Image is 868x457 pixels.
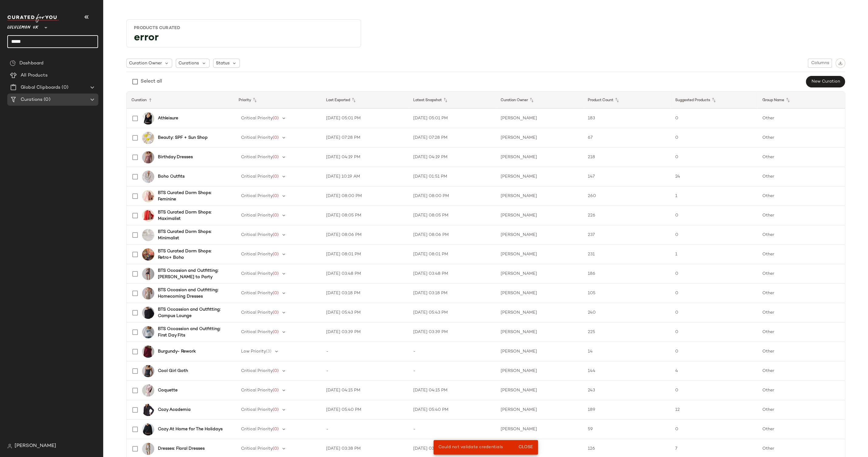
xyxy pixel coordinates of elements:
span: Status [216,60,230,67]
td: [DATE] 08:01 PM [408,245,495,264]
img: 102640356_020_b [142,268,154,280]
td: Other [757,420,845,439]
td: Other [757,245,845,264]
td: [PERSON_NAME] [496,186,583,206]
b: BTS Occasion and Outfitting: Homecoming Dresses [158,287,226,300]
th: Curation Owner [496,92,583,109]
td: 237 [583,225,670,245]
span: Columns [811,61,829,66]
td: 0 [670,381,757,400]
button: Columns [808,59,832,68]
td: [DATE] 07:28 PM [321,128,408,148]
td: [PERSON_NAME] [496,128,583,148]
img: 102187119_066_b [142,190,154,202]
span: [PERSON_NAME] [15,442,56,450]
td: 0 [670,303,757,322]
span: Could not validate credentials [438,445,503,449]
b: Athleisure [158,115,178,121]
td: Other [757,225,845,245]
td: Other [757,206,845,225]
b: BTS Curated Dorm Shops: Retro+ Boho [158,248,226,261]
span: (0) [60,84,68,91]
td: [PERSON_NAME] [496,206,583,225]
img: svg%3e [7,444,12,448]
td: - [321,361,408,381]
span: Critical Priority [241,446,273,451]
td: Other [757,148,845,167]
span: (0) [273,408,279,412]
img: 94373735_001_b [142,423,154,435]
b: Birthday Dresses [158,154,193,160]
b: Coquette [158,387,178,394]
span: (3) [266,349,271,354]
td: 0 [670,420,757,439]
span: (0) [273,116,279,121]
td: [DATE] 08:05 PM [321,206,408,225]
td: 67 [583,128,670,148]
span: (0) [273,291,279,295]
b: BTS Curated Dorm Shops: Maximalist [158,209,226,222]
td: 1 [670,245,757,264]
td: - [408,342,495,361]
td: [DATE] 08:00 PM [321,186,408,206]
td: 226 [583,206,670,225]
span: (0) [273,194,279,198]
td: Other [757,109,845,128]
td: 59 [583,420,670,439]
td: 243 [583,381,670,400]
td: Other [757,322,845,342]
span: (0) [273,446,279,451]
span: (0) [273,135,279,140]
span: Critical Priority [241,369,273,373]
img: 68846146_011_b [142,229,154,241]
span: Critical Priority [241,252,273,257]
b: Cozy Academia [158,407,191,413]
span: Critical Priority [241,388,273,393]
span: (0) [273,271,279,276]
img: 101991065_010_b [142,171,154,183]
td: - [408,361,495,381]
td: 218 [583,148,670,167]
td: [DATE] 04:15 PM [321,381,408,400]
td: 14 [583,342,670,361]
div: Select all [141,78,162,85]
td: [DATE] 08:06 PM [408,225,495,245]
b: BTS Occassion and Outfitting: Campus Lounge [158,306,226,319]
td: [PERSON_NAME] [496,381,583,400]
span: Critical Priority [241,291,273,295]
td: [PERSON_NAME] [496,322,583,342]
td: 186 [583,264,670,284]
td: Other [757,284,845,303]
img: 94615556_009_b [142,404,154,416]
img: 94325602_061_b [142,346,154,358]
button: New Curation [806,76,845,87]
td: 0 [670,322,757,342]
th: Group Name [757,92,845,109]
th: Latest Snapshot [408,92,495,109]
td: [DATE] 01:51 PM [408,167,495,186]
td: [DATE] 03:39 PM [408,322,495,342]
b: Burgundy- Rework [158,348,196,355]
td: 260 [583,186,670,206]
span: (0) [273,155,279,159]
td: 0 [670,264,757,284]
span: (0) [273,174,279,179]
span: Critical Priority [241,213,273,218]
td: 0 [670,109,757,128]
td: 1 [670,186,757,206]
img: 96991484_001_b [142,365,154,377]
img: 102187119_060_b [142,210,154,222]
span: Critical Priority [241,155,273,159]
img: svg%3e [838,61,842,65]
td: 231 [583,245,670,264]
td: 183 [583,109,670,128]
span: (0) [273,252,279,257]
td: 240 [583,303,670,322]
td: [PERSON_NAME] [496,303,583,322]
span: (0) [273,427,279,431]
td: Other [757,400,845,420]
td: Other [757,303,845,322]
img: 99904435_272_b [142,132,154,144]
span: (0) [273,330,279,334]
img: 103171302_054_b [142,151,154,163]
